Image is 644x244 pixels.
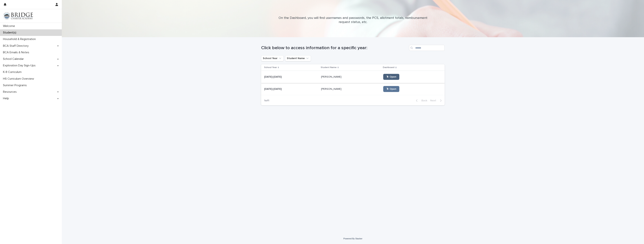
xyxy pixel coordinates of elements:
[321,75,342,79] p: [PERSON_NAME]
[1,84,30,87] p: Summer Programs
[264,65,277,70] p: School Year
[1,77,37,81] p: HS Curriculum Overview
[386,76,396,78] span: 🖱 Open
[264,87,282,91] p: [DATE]-[DATE]
[264,75,282,79] p: [DATE]-[DATE]
[3,12,33,20] img: V1C1m3IdTEidaUdm9Hs0
[413,99,429,102] button: Back
[343,237,362,240] a: Powered By Stacker
[1,44,32,48] p: BCA Staff Directory
[261,83,445,95] tr: [DATE]-[DATE][DATE]-[DATE] [PERSON_NAME][PERSON_NAME] 🖱 Open
[409,45,445,51] input: Search
[1,57,27,61] p: School Calendar
[1,97,12,100] p: Help
[383,74,399,80] a: 🖱 Open
[430,99,438,102] span: Next
[285,55,311,61] button: Student Name
[1,24,18,28] p: Welcome
[1,64,39,67] p: Exploration Day Sign-Ups
[1,31,19,34] p: Student(s)
[321,65,337,70] p: Student Name
[261,45,408,51] h1: Click below to access information for a specific year:
[429,99,445,102] button: Next
[321,87,342,91] p: [PERSON_NAME]
[278,16,428,24] p: On the Dashboard, you will find usernames and passwords, the PCS, allotment totals, reimbursement...
[419,99,427,102] span: Back
[1,90,20,94] p: Resources
[261,71,445,83] tr: [DATE]-[DATE][DATE]-[DATE] [PERSON_NAME][PERSON_NAME] 🖱 Open
[383,86,399,92] a: 🖱 Open
[386,88,396,90] span: 🖱 Open
[383,65,394,70] p: Dashboard
[1,51,32,54] p: BCA Emails & Notes
[1,70,25,74] p: K-8 Curriculum
[1,37,39,41] p: Household & Registration
[261,55,284,61] button: School Year
[261,96,272,105] p: 1 of 1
